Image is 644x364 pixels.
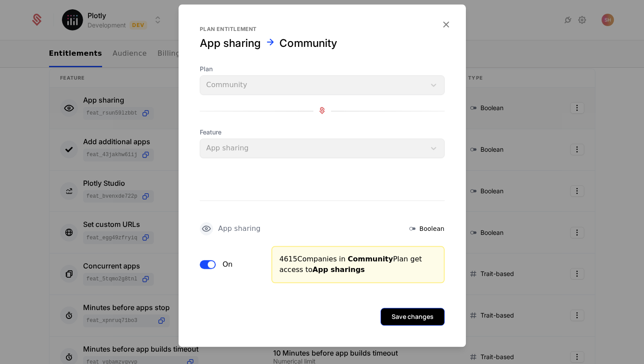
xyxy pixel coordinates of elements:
[279,36,337,50] div: Community
[200,26,445,33] div: Plan entitlement
[381,308,445,326] button: Save changes
[200,65,445,73] span: Plan
[223,259,233,270] label: On
[279,254,437,275] div: 4615 Companies in Plan get access to
[419,224,445,233] span: Boolean
[200,36,261,50] div: App sharing
[200,128,445,137] span: Feature
[348,255,393,263] span: Community
[218,225,261,232] div: App sharing
[312,265,365,274] span: App sharings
